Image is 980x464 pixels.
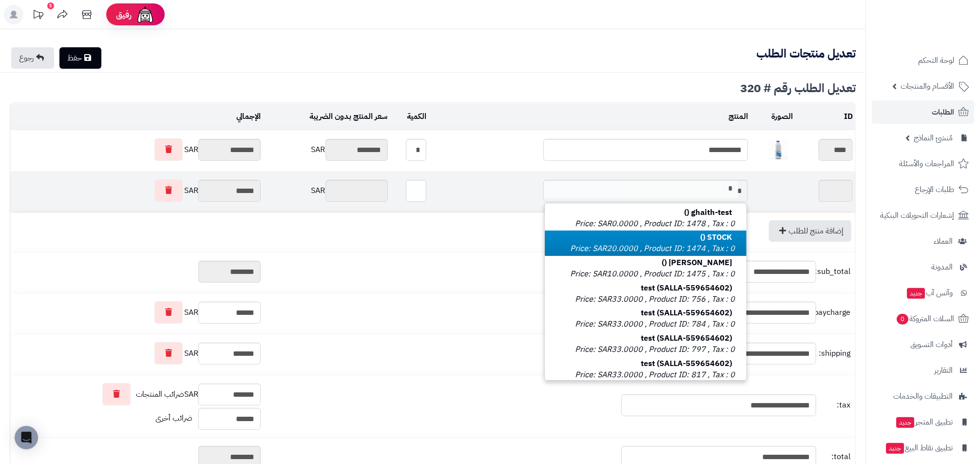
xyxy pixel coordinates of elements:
span: التقارير [934,364,953,377]
div: SAR [13,138,261,161]
span: إشعارات التحويلات البنكية [880,209,954,222]
a: تطبيق نقاط البيعجديد [872,436,974,460]
td: الإجمالي [10,103,263,130]
a: لوحة التحكم [872,49,974,72]
a: السلات المتروكة0 [872,307,974,330]
small: Price: SAR33.0000 , Product ID: 817 , Tax : 0 [575,369,735,381]
a: تحديثات المنصة [26,5,50,27]
span: التطبيقات والخدمات [893,389,953,403]
span: وآتس آب [906,286,953,300]
a: التطبيقات والخدمات [872,385,974,408]
b: تعديل منتجات الطلب [756,45,856,62]
td: المنتج [429,103,750,130]
td: الصورة [750,103,795,130]
a: إشعارات التحويلات البنكية [872,204,974,227]
div: SAR [13,342,261,365]
div: SAR [13,179,261,202]
a: أدوات التسويق [872,333,974,356]
a: المراجعات والأسئلة [872,152,974,175]
span: جديد [886,443,904,454]
b: test (SALLA-559654602) [641,282,737,294]
small: Price: SAR33.0000 , Product ID: 756 , Tax : 0 [575,293,735,305]
a: التقارير [872,359,974,382]
small: Price: SAR33.0000 , Product ID: 797 , Tax : 0 [575,344,735,355]
span: مُنشئ النماذج [914,131,953,145]
span: paycharge: [819,307,850,318]
a: حفظ [59,47,101,69]
img: 1759918127-1700260736-29-1100x1100-40x40.png [769,140,788,159]
div: SAR [266,180,388,202]
b: [PERSON_NAME] () [662,257,737,269]
span: ضرائب المنتجات [136,389,184,400]
b: ghaith-test () [684,207,737,218]
div: SAR [13,383,261,406]
a: وآتس آبجديد [872,281,974,305]
span: طلبات الإرجاع [915,183,954,196]
span: shipping: [819,348,850,359]
a: العملاء [872,230,974,253]
small: Price: SAR0.0000 , Product ID: 1478 , Tax : 0 [575,218,735,230]
a: تطبيق المتجرجديد [872,410,974,434]
b: STOCK () [700,232,737,243]
td: ID [795,103,855,130]
b: test (SALLA-559654602) [641,307,737,319]
div: تعديل الطلب رقم # 320 [10,82,856,94]
span: السلات المتروكة [896,312,954,326]
span: أدوات التسويق [910,338,953,351]
div: Open Intercom Messenger [15,426,38,449]
a: إضافة منتج للطلب [769,220,851,242]
span: 0 [897,314,908,325]
span: لوحة التحكم [918,54,954,67]
span: الطلبات [932,105,954,119]
small: Price: SAR33.0000 , Product ID: 784 , Tax : 0 [575,318,735,330]
span: total: [819,451,850,463]
span: تطبيق نقاط البيع [885,441,953,455]
a: المدونة [872,255,974,279]
span: جديد [907,288,925,299]
b: test (SALLA-559654602) [641,358,737,369]
td: الكمية [390,103,429,130]
span: جديد [896,417,914,428]
div: 5 [47,2,54,9]
a: طلبات الإرجاع [872,178,974,201]
a: الطلبات [872,100,974,124]
img: ai-face.png [135,5,155,24]
a: رجوع [11,47,54,69]
span: ضرائب أخرى [155,413,192,425]
b: test (SALLA-559654602) [641,332,737,344]
span: العملاء [934,234,953,248]
span: رفيق [116,9,132,20]
span: الأقسام والمنتجات [901,79,954,93]
small: Price: SAR20.0000 , Product ID: 1474 , Tax : 0 [570,243,735,254]
small: Price: SAR10.0000 , Product ID: 1475 , Tax : 0 [570,268,735,280]
div: SAR [266,139,388,161]
span: sub_total: [819,266,850,277]
span: المدونة [931,260,953,274]
td: سعر المنتج بدون الضريبة [263,103,390,130]
span: تطبيق المتجر [895,415,953,429]
span: tax: [819,400,850,411]
div: SAR [13,301,261,324]
span: المراجعات والأسئلة [899,157,954,171]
